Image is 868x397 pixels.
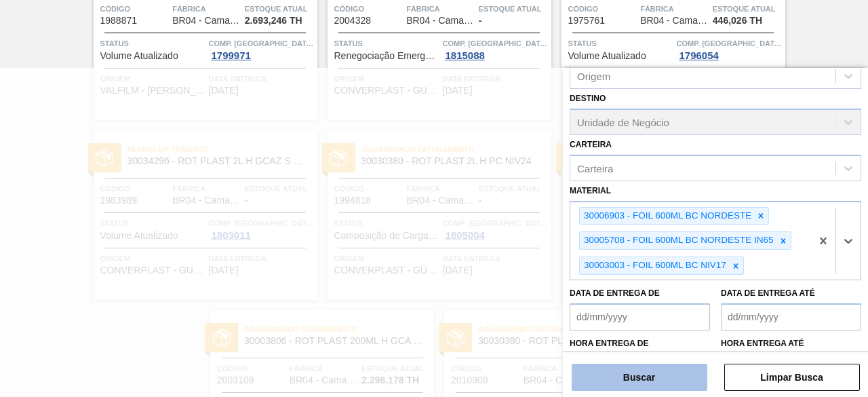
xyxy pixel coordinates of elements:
div: Carteira [577,162,613,174]
div: 30003003 - FOIL 600ML BC NIV17 [580,257,728,274]
div: 1815088 [443,50,488,61]
a: Comp. [GEOGRAPHIC_DATA]1799971 [209,37,314,61]
span: 446,026 TH [713,16,762,26]
span: 1975761 [568,16,606,26]
input: dd/mm/yyyy [570,303,710,330]
span: Fábrica [406,2,475,16]
span: - [479,16,482,26]
span: Estoque atual [245,2,314,16]
span: Volume Atualizado [568,51,646,61]
span: Fábrica [640,2,709,16]
span: 2.693,246 TH [245,16,302,26]
label: Destino [570,94,606,103]
div: 1799971 [209,50,254,61]
label: Data de Entrega até [721,288,815,298]
span: 1988871 [100,16,138,26]
span: Código [568,2,637,16]
span: Comp. Carga [677,37,782,50]
span: Estoque atual [479,2,548,16]
a: Comp. [GEOGRAPHIC_DATA]1815088 [443,37,548,61]
span: Código [100,2,170,16]
span: BR04 - Camaçari [406,16,474,26]
span: Código [334,2,403,16]
label: Carteira [570,140,612,149]
label: Data de Entrega de [570,288,660,298]
label: Hora entrega de [570,334,710,354]
span: Status [334,37,439,50]
span: BR04 - Camaçari [640,16,708,26]
span: Volume Atualizado [100,51,178,61]
span: 2004328 [334,16,372,26]
span: Comp. Carga [209,37,314,50]
a: Comp. [GEOGRAPHIC_DATA]1796054 [677,37,782,61]
span: Estoque atual [713,2,782,16]
label: Hora entrega até [721,334,861,354]
div: 1796054 [677,50,722,61]
span: Fábrica [172,2,241,16]
span: Comp. Carga [443,37,548,50]
div: 30005708 - FOIL 600ML BC NORDESTE IN65 [580,232,776,249]
div: 30006903 - FOIL 600ML BC NORDESTE [580,208,753,225]
span: Renegociação Emergencial de Pedido Aceita [334,51,439,61]
div: Origem [577,71,610,82]
span: BR04 - Camaçari [172,16,240,26]
label: Material [570,186,611,195]
input: dd/mm/yyyy [721,303,861,330]
span: Status [568,37,673,50]
span: Status [100,37,205,50]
